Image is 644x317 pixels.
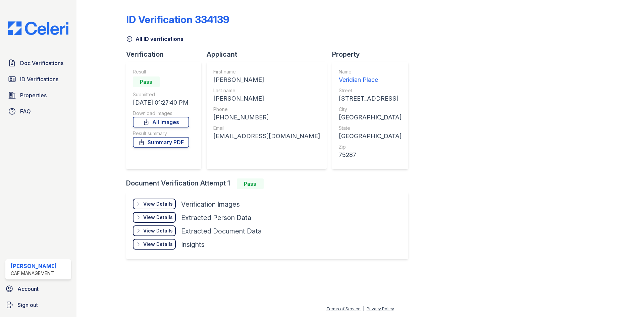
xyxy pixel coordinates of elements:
div: Result [133,68,189,75]
div: CAF Management [11,270,57,277]
div: Street [339,87,401,94]
span: Sign out [17,301,38,309]
a: All Images [133,117,189,127]
a: ID Verifications [5,72,71,86]
div: First name [213,68,320,75]
div: Document Verification Attempt 1 [126,178,414,189]
div: [PERSON_NAME] [213,75,320,85]
div: Email [213,125,320,131]
div: Pass [237,178,264,189]
div: [GEOGRAPHIC_DATA] [339,113,401,122]
a: Account [3,282,74,296]
span: FAQ [20,107,31,115]
a: FAQ [5,105,71,118]
div: [PERSON_NAME] [213,94,320,103]
div: Verification Images [181,200,240,209]
div: ID Verification 334139 [126,13,229,25]
div: Phone [213,106,320,113]
div: Name [339,68,401,75]
img: CE_Logo_Blue-a8612792a0a2168367f1c8372b55b34899dd931a85d93a1a3d3e32e68fde9ad4.png [3,21,74,35]
a: Sign out [3,298,74,312]
div: Extracted Person Data [181,213,251,222]
div: [PERSON_NAME] [11,262,57,270]
a: Properties [5,89,71,102]
span: Account [17,285,39,293]
div: [DATE] 01:27:40 PM [133,98,189,107]
div: View Details [143,201,173,207]
a: Name Veridian Place [339,68,401,85]
div: 75287 [339,150,401,160]
div: | [363,306,364,311]
span: Doc Verifications [20,59,63,67]
div: Submitted [133,91,189,98]
div: Insights [181,240,205,249]
div: Result summary [133,130,189,137]
div: [GEOGRAPHIC_DATA] [339,131,401,141]
a: Summary PDF [133,137,189,148]
div: Extracted Document Data [181,226,262,236]
span: Properties [20,91,47,99]
div: [STREET_ADDRESS] [339,94,401,103]
div: Zip [339,144,401,150]
div: Download Images [133,110,189,117]
a: Terms of Service [326,306,361,311]
a: All ID verifications [126,35,183,43]
div: Last name [213,87,320,94]
div: Applicant [207,50,332,59]
div: [EMAIL_ADDRESS][DOMAIN_NAME] [213,131,320,141]
div: [PHONE_NUMBER] [213,113,320,122]
div: Property [332,50,414,59]
div: Pass [133,76,160,87]
div: Veridian Place [339,75,401,85]
div: State [339,125,401,131]
div: View Details [143,227,173,234]
span: ID Verifications [20,75,58,83]
div: City [339,106,401,113]
div: View Details [143,241,173,248]
div: Verification [126,50,207,59]
a: Privacy Policy [367,306,394,311]
a: Doc Verifications [5,56,71,70]
div: View Details [143,214,173,221]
